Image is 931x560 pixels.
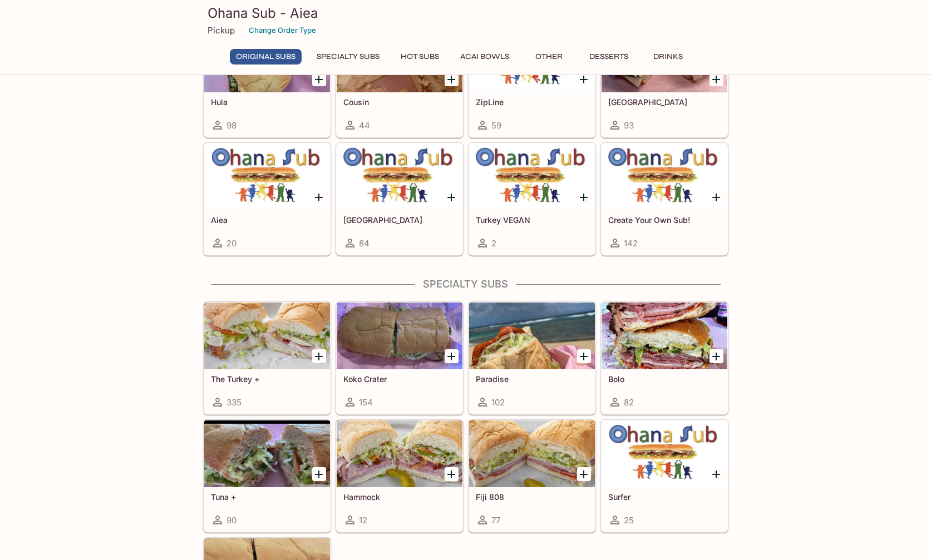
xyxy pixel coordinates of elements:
div: The Turkey + [204,303,330,369]
span: 44 [359,120,370,131]
a: Aiea20 [204,143,331,255]
button: Add Create Your Own Sub! [710,190,723,204]
h5: Fiji 808 [476,492,588,502]
span: 20 [226,238,237,249]
h5: The Turkey + [211,374,323,384]
div: Turkey [337,143,462,210]
button: Add Koko Crater [445,349,459,363]
span: 59 [491,120,501,131]
span: 154 [359,397,373,408]
span: 90 [226,515,237,526]
a: Bolo82 [601,302,728,414]
span: 77 [491,515,500,526]
button: Add The Turkey + [312,349,326,363]
h5: [GEOGRAPHIC_DATA] [608,97,721,107]
button: Acai Bowls [454,49,515,65]
a: [GEOGRAPHIC_DATA]93 [601,25,728,137]
a: Surfer25 [601,420,728,532]
div: Create Your Own Sub! [602,143,727,210]
a: Tuna +90 [204,420,331,532]
button: Add Turkey [445,190,459,204]
div: Paradise [469,303,595,369]
button: Other [524,49,574,65]
button: Change Order Type [244,22,321,39]
div: Fiji 808 [469,420,595,487]
button: Add Hula [312,72,326,86]
h5: ZipLine [476,97,588,107]
a: Paradise102 [469,302,595,414]
div: Surfer [602,420,727,487]
button: Add Cousin [445,72,459,86]
button: Add Hammock [445,467,459,481]
h5: Surfer [608,492,721,502]
h5: Hula [211,97,323,107]
button: Add Fiji 808 [577,467,591,481]
p: Pickup [208,25,235,36]
h5: Cousin [343,97,456,107]
button: Add Paradise [577,349,591,363]
h5: Paradise [476,374,588,384]
button: Add Aiea [312,190,326,204]
button: Add Tuna + [312,467,326,481]
button: Drinks [643,49,693,65]
div: ZipLine [469,26,595,92]
a: Turkey VEGAN2 [469,143,595,255]
h5: Aiea [211,215,323,225]
div: Tuna + [204,420,330,487]
a: [GEOGRAPHIC_DATA]84 [336,143,463,255]
span: 102 [491,397,505,408]
span: 2 [491,238,496,249]
span: 25 [624,515,634,526]
div: Bolo [602,303,727,369]
span: 84 [359,238,370,249]
a: Cousin44 [336,25,463,137]
button: Hot Subs [395,49,445,65]
h3: Ohana Sub - Aiea [208,4,724,22]
a: ZipLine59 [469,25,595,137]
h5: Create Your Own Sub! [608,215,721,225]
button: Specialty Subs [311,49,386,65]
button: Add Manoa Falls [710,72,723,86]
h5: Koko Crater [343,374,456,384]
a: Hula98 [204,25,331,137]
a: The Turkey +335 [204,302,331,414]
div: Hula [204,26,330,92]
a: Create Your Own Sub!142 [601,143,728,255]
button: Add Bolo [710,349,723,363]
a: Fiji 80877 [469,420,595,532]
div: Cousin [337,26,462,92]
span: 12 [359,515,367,526]
span: 82 [624,397,634,408]
h5: Tuna + [211,492,323,502]
span: 335 [226,397,242,408]
button: Add Surfer [710,467,723,481]
button: Add ZipLine [577,72,591,86]
h5: Bolo [608,374,721,384]
span: 98 [226,120,237,131]
h4: Specialty Subs [203,278,728,290]
button: Add Turkey VEGAN [577,190,591,204]
h5: Hammock [343,492,456,502]
a: Hammock12 [336,420,463,532]
button: Desserts [583,49,634,65]
div: Hammock [337,420,462,487]
a: Koko Crater154 [336,302,463,414]
span: 142 [624,238,638,249]
button: Original Subs [230,49,302,65]
div: Manoa Falls [602,26,727,92]
span: 93 [624,120,634,131]
div: Turkey VEGAN [469,143,595,210]
h5: Turkey VEGAN [476,215,588,225]
h5: [GEOGRAPHIC_DATA] [343,215,456,225]
div: Aiea [204,143,330,210]
div: Koko Crater [337,303,462,369]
